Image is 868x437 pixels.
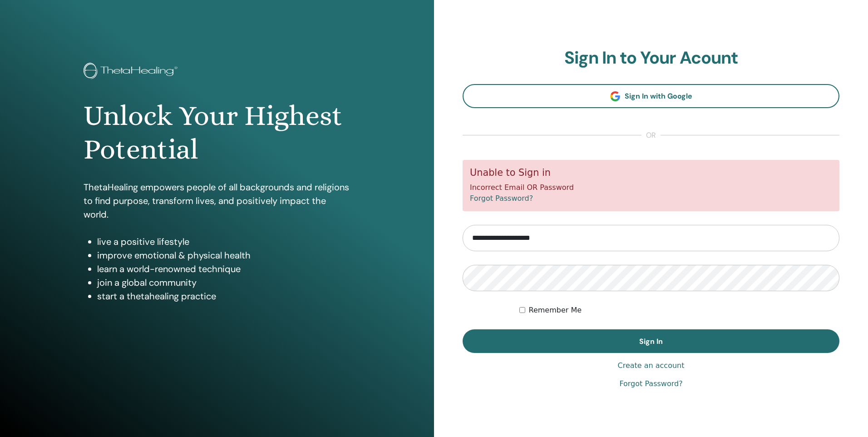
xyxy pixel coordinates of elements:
span: or [641,130,661,141]
li: live a positive lifestyle [97,235,350,248]
h1: Unlock Your Highest Potential [84,99,350,167]
a: Sign In with Google [463,84,839,108]
li: improve emotional & physical health [97,248,350,262]
a: Create an account [617,360,684,371]
li: start a thetahealing practice [97,289,350,303]
h5: Unable to Sign in [470,167,832,179]
label: Remember Me [529,305,582,316]
span: Sign In with Google [625,91,692,101]
p: ThetaHealing empowers people of all backgrounds and religions to find purpose, transform lives, a... [84,180,350,221]
h2: Sign In to Your Acount [463,48,839,69]
div: Keep me authenticated indefinitely or until I manually logout [519,305,840,316]
a: Forgot Password? [619,378,682,389]
a: Forgot Password? [470,194,533,203]
li: join a global community [97,276,350,289]
span: Sign In [639,337,663,346]
li: learn a world-renowned technique [97,262,350,276]
button: Sign In [463,329,839,353]
div: Incorrect Email OR Password [463,160,839,211]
